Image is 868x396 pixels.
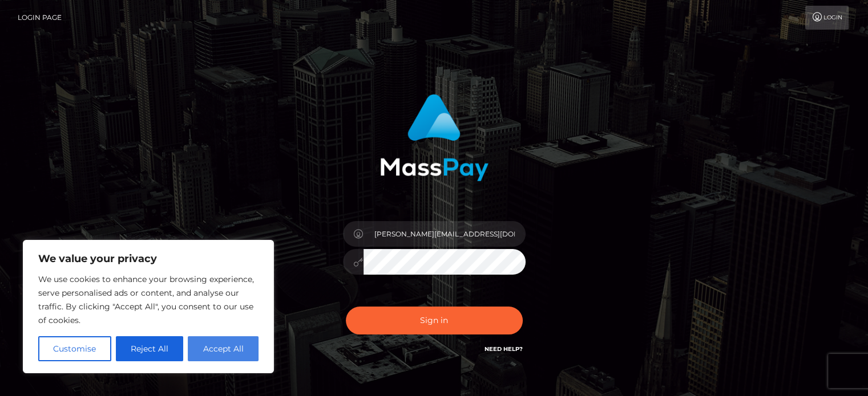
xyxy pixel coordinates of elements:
a: Need Help? [485,345,523,353]
button: Customise [38,336,111,361]
button: Reject All [116,336,184,361]
input: Username... [364,221,526,247]
a: Login Page [18,6,62,30]
button: Accept All [188,336,259,361]
img: MassPay Login [380,94,488,181]
div: We value your privacy [23,240,274,373]
p: We value your privacy [38,252,259,266]
p: We use cookies to enhance your browsing experience, serve personalised ads or content, and analys... [38,272,259,327]
button: Sign in [346,307,523,334]
a: Login [805,6,849,30]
